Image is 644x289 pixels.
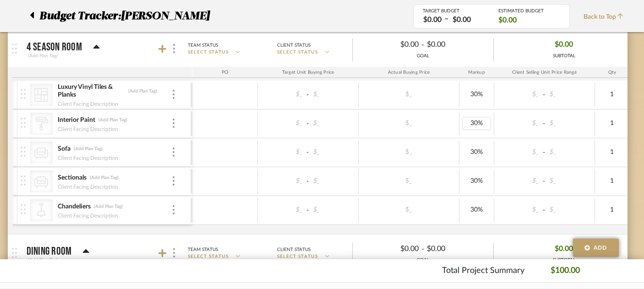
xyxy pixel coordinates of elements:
[360,242,421,256] div: $0.00
[93,203,123,210] div: (Add Plan Tag)
[311,174,355,188] div: $_
[305,206,311,215] span: -
[311,88,355,101] div: $_
[421,244,424,255] span: -
[497,174,542,188] div: $_
[497,117,542,130] div: $_
[311,117,355,130] div: $_
[21,89,26,99] img: vertical-grip.svg
[421,39,424,50] span: -
[462,88,491,101] div: 30%
[12,248,17,258] img: grip.svg
[21,118,26,128] img: vertical-grip.svg
[494,67,595,78] div: Client Selling Unit Price Range
[383,203,434,217] div: $_
[547,88,592,101] div: $_
[27,256,59,264] div: (Add Plan Tag)
[584,12,628,22] span: Back to Top
[57,211,119,220] div: Client Facing Description
[442,265,524,277] p: Total Project Summary
[277,49,318,56] span: SELECT STATUS
[551,265,580,277] p: $100.00
[277,253,318,260] span: SELECT STATUS
[27,246,72,257] p: Dining Room
[57,125,119,134] div: Client Facing Description
[173,90,175,99] img: 3dots-v.svg
[277,41,311,49] div: Client Status
[173,205,175,214] img: 3dots-v.svg
[598,88,627,101] div: 1
[359,67,459,78] div: Actual Buying Price
[21,147,26,157] img: vertical-grip.svg
[173,248,175,257] img: 3dots-v.svg
[424,38,486,52] div: $0.00
[459,67,494,78] div: Markup
[188,49,229,56] span: SELECT STATUS
[21,204,26,214] img: vertical-grip.svg
[541,119,547,128] span: -
[12,44,17,54] img: grip.svg
[188,245,218,254] div: Team Status
[57,99,119,109] div: Client Facing Description
[498,15,517,25] span: $0.00
[595,67,630,78] div: Qty
[277,245,311,254] div: Client Status
[541,177,547,186] span: -
[462,203,491,217] div: 30%
[89,174,119,181] div: (Add Plan Tag)
[383,146,434,159] div: $_
[462,146,491,159] div: 30%
[305,177,311,186] span: -
[311,203,355,217] div: $_
[57,174,87,182] div: Sectionals
[555,38,573,52] span: $0.00
[497,146,542,159] div: $_
[553,257,575,264] div: SUBTOTAL
[39,8,121,24] span: Budget Tracker:
[598,174,627,188] div: 1
[462,117,491,130] div: 30%
[353,53,493,60] div: GOAL
[311,146,355,159] div: $_
[57,153,119,163] div: Client Facing Description
[57,83,126,99] div: Luxury Vinyl Tiles & Planks
[188,253,229,260] span: SELECT STATUS
[73,146,103,152] div: (Add Plan Tag)
[547,146,592,159] div: $_
[424,242,486,256] div: $0.00
[121,8,214,24] p: [PERSON_NAME]
[21,175,26,185] img: vertical-grip.svg
[423,8,485,14] div: TARGET BUDGET
[173,147,175,157] img: 3dots-v.svg
[261,174,306,188] div: $_
[547,203,592,217] div: $_
[498,8,560,14] div: ESTIMATED BUDGET
[27,42,82,53] p: 4 Season Room
[261,117,306,130] div: $_
[547,117,592,130] div: $_
[173,119,175,128] img: 3dots-v.svg
[555,242,573,256] span: $0.00
[98,117,128,123] div: (Add Plan Tag)
[27,52,59,60] div: (Add Plan Tag)
[261,88,306,101] div: $_
[57,202,91,211] div: Chandeliers
[173,44,175,53] img: 3dots-v.svg
[383,117,434,130] div: $_
[12,67,628,234] div: 4 Season Room(Add Plan Tag)Team StatusSELECT STATUSClient StatusSELECT STATUS$0.00-$0.00GOAL$0.00...
[594,244,607,252] span: Add
[598,146,627,159] div: 1
[57,182,119,191] div: Client Facing Description
[541,148,547,157] span: -
[462,174,491,188] div: 30%
[360,38,421,52] div: $0.00
[553,53,575,60] div: SUBTOTAL
[353,257,493,264] div: GOAL
[420,15,444,25] div: $0.00
[547,174,592,188] div: $_
[261,203,306,217] div: $_
[305,148,311,157] span: -
[188,41,218,49] div: Team Status
[541,90,547,99] span: -
[573,239,619,257] button: Add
